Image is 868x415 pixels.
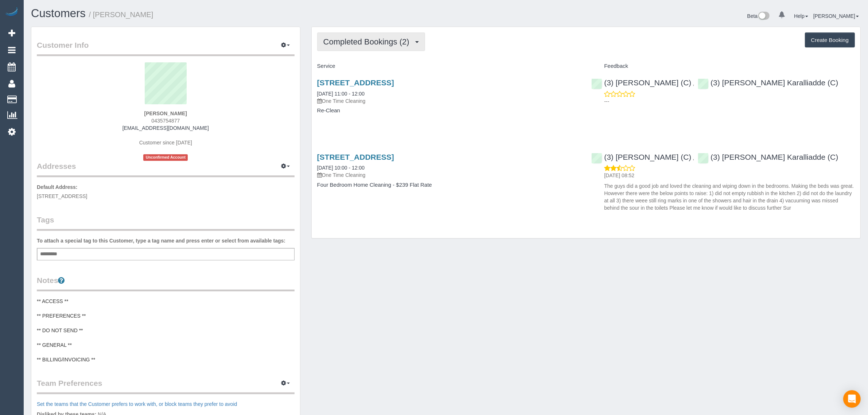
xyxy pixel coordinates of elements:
h4: Re-Clean [317,108,581,114]
a: (3) [PERSON_NAME] (C) [591,153,691,161]
div: Open Intercom Messenger [843,390,861,408]
a: [EMAIL_ADDRESS][DOMAIN_NAME] [122,125,209,131]
label: To attach a special tag to this Customer, type a tag name and press enter or select from availabl... [37,237,285,244]
h4: Four Bedroom Home Cleaning - $239 Flat Rate [317,182,581,188]
a: [STREET_ADDRESS] [317,153,394,161]
button: Completed Bookings (2) [317,32,425,51]
legend: Team Preferences [37,378,295,394]
button: Create Booking [805,32,855,48]
legend: Notes [37,275,295,291]
legend: Customer Info [37,40,295,56]
a: (3) [PERSON_NAME] Karalliadde (C) [698,153,838,161]
h4: Feedback [591,63,855,69]
a: Set the teams that the Customer prefers to work with, or block teams they prefer to avoid [37,401,237,407]
span: Completed Bookings (2) [323,37,413,46]
p: --- [604,98,855,105]
img: New interface [758,12,770,21]
a: [DATE] 11:00 - 12:00 [317,91,365,97]
img: Automaid Logo [4,7,19,18]
p: One Time Cleaning [317,171,581,179]
span: [STREET_ADDRESS] [37,193,87,199]
h4: Service [317,63,581,69]
span: Customer since [DATE] [139,140,192,146]
a: (3) [PERSON_NAME] (C) [591,78,691,87]
strong: [PERSON_NAME] [144,110,187,116]
span: , [693,81,694,86]
a: Customers [31,7,86,20]
p: The guys did a good job and loved the cleaning and wiping down in the bedrooms. Making the beds w... [604,182,855,212]
a: [PERSON_NAME] [813,13,859,19]
legend: Tags [37,214,295,231]
label: Default Address: [37,183,78,191]
span: Unconfirmed Account [143,154,188,160]
a: Help [794,13,808,19]
p: [DATE] 08:52 [604,172,855,179]
a: (3) [PERSON_NAME] Karalliadde (C) [698,78,838,87]
small: / [PERSON_NAME] [89,11,153,19]
span: , [693,155,694,161]
a: Beta [747,13,770,19]
a: [DATE] 10:00 - 12:00 [317,165,365,171]
a: [STREET_ADDRESS] [317,78,394,87]
span: 0435754877 [151,118,180,124]
p: One Time Cleaning [317,97,581,105]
